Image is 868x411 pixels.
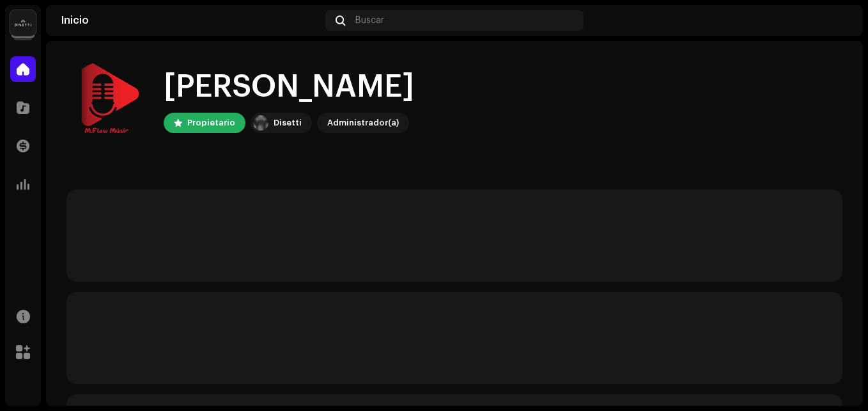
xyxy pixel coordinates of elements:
[274,115,302,131] div: Disetti
[253,115,268,131] img: 02a7c2d3-3c89-4098-b12f-2ff2945c95ee
[355,15,384,26] span: Buscar
[66,61,143,138] img: efeca760-f125-4769-b382-7fe9425873e5
[327,115,399,131] div: Administrador(a)
[61,15,320,26] div: Inicio
[164,67,414,108] div: [PERSON_NAME]
[827,10,848,31] img: efeca760-f125-4769-b382-7fe9425873e5
[10,10,36,36] img: 02a7c2d3-3c89-4098-b12f-2ff2945c95ee
[187,115,235,131] div: Propietario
